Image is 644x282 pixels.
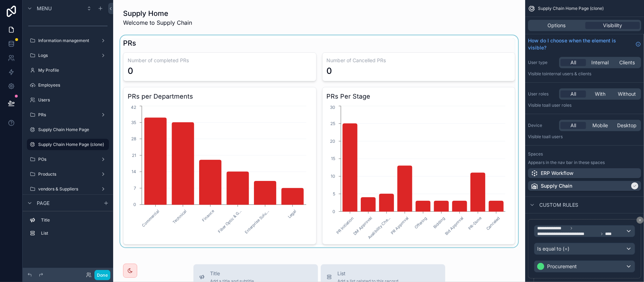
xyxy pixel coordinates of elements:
label: Employees [38,82,108,88]
label: Users [38,97,108,103]
label: User type [528,60,556,65]
label: Spaces [528,151,543,157]
span: How do I choose when the element is visible? [528,37,633,51]
label: My Profile [38,67,108,73]
label: Title [41,217,106,223]
button: Done [94,270,110,280]
a: Supply Chain Home Page [27,124,109,135]
label: POs [38,157,98,162]
label: Products [38,171,98,177]
p: Appears in the nav bar in these spaces [528,160,641,165]
label: vendors & Suppliers [38,186,98,192]
a: Logs [27,50,109,61]
p: Visible to [528,71,641,77]
a: My Profile [27,65,109,76]
span: all users [546,134,563,139]
a: POs [27,154,109,165]
p: Visible to [528,134,641,140]
div: scrollable content [23,211,113,246]
span: Mobile [592,122,608,129]
a: Employees [27,80,109,91]
span: Page [37,200,50,207]
span: Menu [37,5,52,12]
span: Visibility [603,22,622,29]
label: List [41,230,106,236]
p: Supply Chain [541,182,572,189]
span: Title [210,270,254,277]
span: Desktop [617,122,637,129]
span: All [570,90,576,98]
label: Supply Chain Home Page [38,127,108,133]
span: Without [618,90,636,98]
label: Supply Chain Home Page (clone) [38,142,105,147]
label: Device [528,123,556,128]
span: All user roles [546,102,572,108]
span: Procurement [547,263,577,270]
a: Products [27,169,109,180]
label: Logs [38,53,98,58]
span: All [570,122,576,129]
span: Clients [619,59,635,66]
span: Supply Chain Home Page (clone) [538,6,604,11]
span: Custom rules [539,201,578,208]
a: vendors & Suppliers [27,183,109,195]
p: ERP Workflow [541,170,574,177]
span: Internal users & clients [546,71,591,76]
a: Users [27,94,109,106]
a: Supply Chain Home Page (clone) [27,139,109,150]
label: PRs [38,112,98,118]
a: Information management [27,35,109,46]
button: Procurement [534,260,635,272]
span: All [570,59,576,66]
button: Is equal to (=) [534,243,635,255]
a: PRs [27,109,109,121]
span: List [338,270,399,277]
span: Options [548,22,566,29]
span: With [595,90,605,98]
label: User roles [528,91,556,97]
span: Internal [592,59,609,66]
a: How do I choose when the element is visible? [528,37,641,51]
label: Information management [38,38,98,43]
p: Visible to [528,102,641,108]
span: Is equal to (=) [537,245,569,252]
